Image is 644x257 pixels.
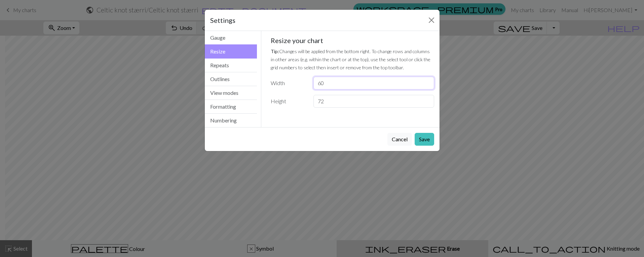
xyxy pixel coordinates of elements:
button: Numbering [205,114,257,127]
button: Gauge [205,31,257,45]
button: Repeats [205,59,257,72]
label: Width [267,77,309,89]
button: Close [426,15,437,26]
button: Cancel [387,133,412,146]
button: Resize [205,44,257,59]
button: Save [415,133,434,146]
small: Changes will be applied from the bottom right. To change rows and columns in other areas (e.g. wi... [271,48,430,70]
button: Formatting [205,100,257,114]
h5: Settings [210,15,235,25]
button: Outlines [205,72,257,86]
button: View modes [205,86,257,100]
strong: Tip: [271,48,279,54]
h5: Resize your chart [271,36,434,44]
label: Height [267,95,309,108]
